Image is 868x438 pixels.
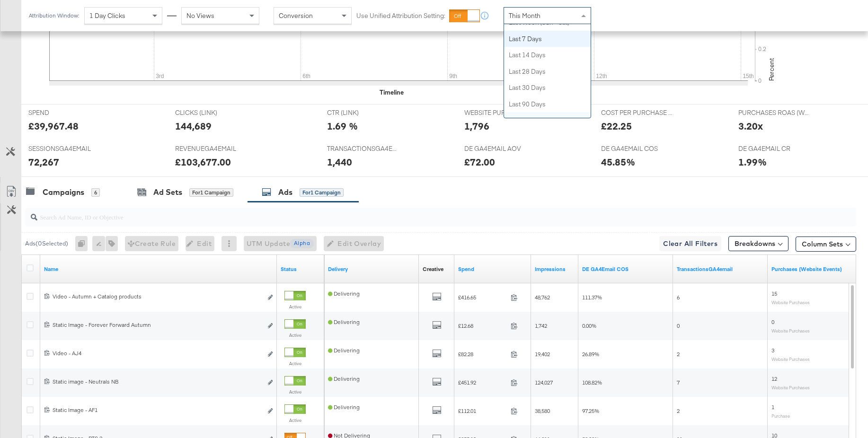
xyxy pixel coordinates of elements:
a: DE NET COS GA4Email [582,265,669,273]
span: DE GA4EMAIL CR [738,144,809,153]
div: Video - Autumn + Catalog products [53,293,262,300]
a: The number of times a purchase was made tracked by your Custom Audience pixel on your website aft... [771,265,859,273]
span: 38,580 [535,407,550,414]
span: £451.92 [458,379,507,386]
div: £39,967.48 [28,119,79,133]
span: £112.01 [458,407,507,414]
a: The total amount spent to date. [458,265,527,273]
span: Delivering [328,290,360,297]
div: for 1 Campaign [300,188,344,197]
span: 7 [677,379,680,386]
span: £12.68 [458,322,507,329]
span: 124,027 [535,379,553,386]
div: Ads [278,187,292,198]
span: 6 [677,294,680,301]
span: 12 [771,375,777,382]
a: Reflects the ability of your Ad to achieve delivery. [328,265,415,273]
div: 0 [75,236,92,251]
span: 26.89% [582,350,599,358]
span: 19,402 [535,350,550,358]
a: Transactions - The total number of transactions [677,265,764,273]
div: 1,440 [327,155,352,169]
div: 1.69 % [327,119,358,133]
div: 3.20x [738,119,763,133]
span: CTR (LINK) [327,108,398,117]
div: This Month [504,112,591,129]
span: 1 [771,403,774,411]
sub: Website Purchases [771,385,810,390]
sub: Website Purchases [771,299,810,305]
a: Shows the creative associated with your ad. [423,265,443,273]
sub: Purchase [771,413,790,419]
span: 48,762 [535,294,550,301]
div: Static Image - AF1 [53,406,262,414]
span: Conversion [279,11,313,20]
a: Shows the current state of your Ad. [281,265,320,273]
span: 2 [677,350,680,358]
div: Attribution Window: [28,12,80,19]
span: 0.00% [582,322,596,329]
div: Video - AJ4 [53,350,262,357]
span: CLICKS (LINK) [175,108,246,117]
div: Creative [423,265,443,273]
span: Delivering [328,347,360,354]
label: Active [284,360,306,367]
div: Last 30 Days [504,79,591,96]
div: Last 90 Days [504,96,591,113]
span: 0 [677,322,680,329]
span: No Views [186,11,214,20]
div: Ad Sets [153,187,182,198]
div: for 1 Campaign [189,188,233,197]
span: Clear All Filters [663,238,717,250]
sub: Website Purchases [771,328,810,333]
a: The number of times your ad was served. On mobile apps an ad is counted as served the first time ... [535,265,575,273]
div: 45.85% [601,155,635,169]
div: 6 [91,188,100,197]
text: Percent [767,58,776,81]
div: Last 28 Days [504,63,591,80]
span: £82.28 [458,350,507,358]
a: Ad Name. [44,265,273,273]
span: SPEND [28,108,99,117]
label: Active [284,304,306,310]
button: Clear All Filters [659,236,721,251]
div: Last 7 Days [504,31,591,47]
span: Delivering [328,318,360,325]
span: 97.25% [582,407,599,414]
button: Column Sets [796,237,856,252]
label: Active [284,417,306,423]
label: Use Unified Attribution Setting: [356,11,445,20]
span: Delivering [328,375,360,382]
div: Last 14 Days [504,47,591,63]
span: REVENUEGA4EMAIL [175,144,246,153]
div: 144,689 [175,119,212,133]
div: £22.25 [601,119,632,133]
div: Ads ( 0 Selected) [25,239,68,248]
div: Static image - Neutrals NB [53,378,262,385]
span: Delivering [328,403,360,411]
span: 2 [677,407,680,414]
div: Campaigns [43,187,84,198]
div: £72.00 [464,155,495,169]
span: 108.82% [582,379,602,386]
button: Breakdowns [728,236,788,251]
span: DE GA4EMAIL AOV [464,144,535,153]
span: 1,742 [535,322,547,329]
label: Active [284,332,306,338]
input: Search Ad Name, ID or Objective [37,204,780,222]
span: PURCHASES ROAS (WEBSITE EVENTS) [738,108,809,117]
span: 15 [771,290,777,297]
span: SESSIONSGA4EMAIL [28,144,99,153]
div: £103,677.00 [175,155,231,169]
span: 3 [771,347,774,354]
sub: Website Purchases [771,356,810,362]
label: Active [284,389,306,395]
span: This Month [509,11,540,20]
div: 1,796 [464,119,489,133]
div: 72,267 [28,155,59,169]
span: TRANSACTIONSGA4EMAIL [327,144,398,153]
div: 1.99% [738,155,767,169]
div: Static Image - Forever Forward Autumn [53,321,262,329]
div: Timeline [380,88,404,97]
span: £416.65 [458,294,507,301]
